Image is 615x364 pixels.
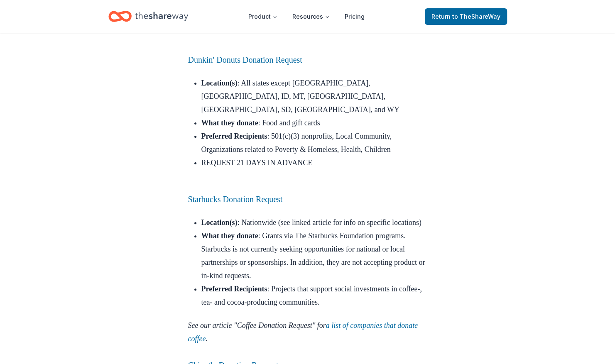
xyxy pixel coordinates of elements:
[201,218,238,227] strong: Location(s)
[188,55,302,64] a: Dunkin' Donuts Donation Request
[201,282,427,309] li: : Projects that support social investments in coffee-, tea- and cocoa-producing communities.
[188,321,418,343] em: See our article "Coffee Donation Request" for .
[242,7,371,26] nav: Main
[201,119,258,127] strong: What they donate
[201,229,427,282] li: : Grants via The Starbucks Foundation programs. Starbucks is not currently seeking opportunities ...
[201,156,427,183] li: REQUEST 21 DAYS IN ADVANCE
[201,232,258,240] strong: What they donate
[201,76,427,116] li: : ​​All states except [GEOGRAPHIC_DATA], [GEOGRAPHIC_DATA], ID, MT, [GEOGRAPHIC_DATA], [GEOGRAPHI...
[201,285,267,293] strong: Preferred Recipients
[201,116,427,129] li: : Food and gift cards
[201,79,238,87] strong: Location(s)
[201,132,267,140] strong: Preferred Recipients
[431,12,500,22] span: Return
[201,129,427,156] li: : 501(c)(3) nonprofits, Local Community, Organizations related to ​​Poverty & Homeless, Health, C...
[286,8,336,25] button: Resources
[425,8,507,25] a: Returnto TheShareWay
[452,13,500,20] span: to TheShareWay
[338,8,371,25] a: Pricing
[242,8,284,25] button: Product
[108,7,188,26] a: Home
[188,321,418,343] a: a list of companies that donate coffee
[188,195,283,204] a: Starbucks Donation Request
[201,216,427,229] li: : ​​Nationwide (see linked article for info on specific locations)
